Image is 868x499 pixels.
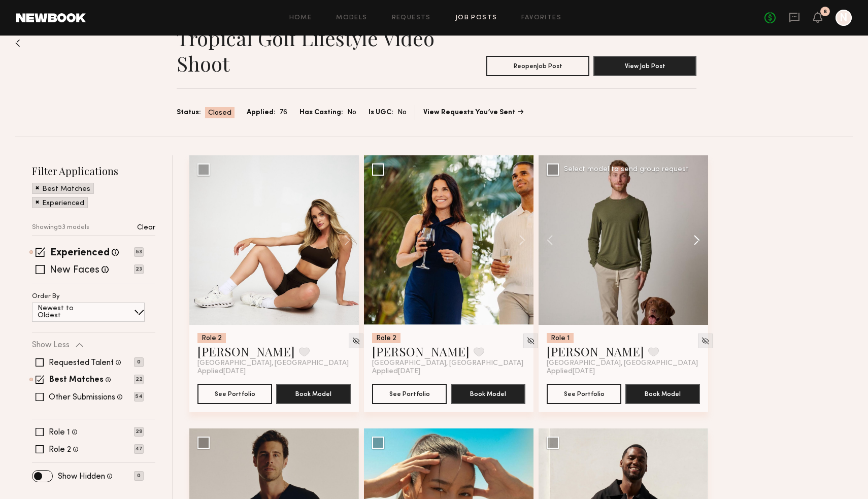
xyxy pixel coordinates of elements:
[352,337,360,345] img: Unhide Model
[32,293,60,300] p: Order By
[134,357,144,367] p: 0
[547,368,700,376] div: Applied [DATE]
[372,333,400,343] div: Role 2
[134,375,144,384] p: 22
[49,359,114,367] label: Requested Talent
[134,471,144,481] p: 0
[276,384,351,404] button: Book Model
[451,384,525,404] button: Book Model
[197,368,351,376] div: Applied [DATE]
[397,107,407,118] span: No
[423,109,523,116] a: View Requests You’ve Sent
[372,368,525,376] div: Applied [DATE]
[336,15,367,21] a: Models
[701,337,710,345] img: Unhide Model
[197,384,272,404] button: See Portfolio
[197,333,226,343] div: Role 2
[49,376,104,384] label: Best Matches
[134,264,144,274] p: 23
[593,56,696,76] button: View Job Post
[486,56,589,76] button: ReopenJob Post
[42,200,84,207] p: Experienced
[197,359,349,368] span: [GEOGRAPHIC_DATA], [GEOGRAPHIC_DATA]
[134,247,144,257] p: 53
[547,359,698,368] span: [GEOGRAPHIC_DATA], [GEOGRAPHIC_DATA]
[521,15,561,21] a: Favorites
[38,305,98,319] p: Newest to Oldest
[15,39,20,47] img: Back to previous page
[625,384,700,404] button: Book Model
[32,224,89,231] p: Showing 53 models
[58,473,105,481] label: Show Hidden
[299,107,343,118] span: Has Casting:
[276,389,351,397] a: Book Model
[547,343,644,359] a: [PERSON_NAME]
[197,343,295,359] a: [PERSON_NAME]
[137,224,155,231] p: Clear
[372,384,447,404] button: See Portfolio
[392,15,431,21] a: Requests
[372,359,523,368] span: [GEOGRAPHIC_DATA], [GEOGRAPHIC_DATA]
[836,10,852,26] a: N
[134,392,144,402] p: 54
[347,107,356,118] span: No
[134,444,144,454] p: 47
[32,164,155,178] h2: Filter Applications
[372,343,470,359] a: [PERSON_NAME]
[42,186,90,193] p: Best Matches
[177,107,201,118] span: Status:
[49,428,70,437] label: Role 1
[49,393,115,402] label: Other Submissions
[289,15,312,21] a: Home
[50,265,99,276] label: New Faces
[451,389,525,397] a: Book Model
[625,389,700,397] a: Book Model
[455,15,497,21] a: Job Posts
[177,25,437,76] h1: Tropical Golf Lifestyle Video Shoot
[369,107,393,118] span: Is UGC:
[247,107,276,118] span: Applied:
[134,427,144,437] p: 29
[526,337,535,345] img: Unhide Model
[280,107,287,118] span: 76
[32,341,70,349] p: Show Less
[50,248,110,258] label: Experienced
[823,9,827,15] div: 6
[564,166,689,173] div: Select model to send group request
[49,446,71,454] label: Role 2
[547,333,574,343] div: Role 1
[208,108,231,118] span: Closed
[547,384,621,404] button: See Portfolio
